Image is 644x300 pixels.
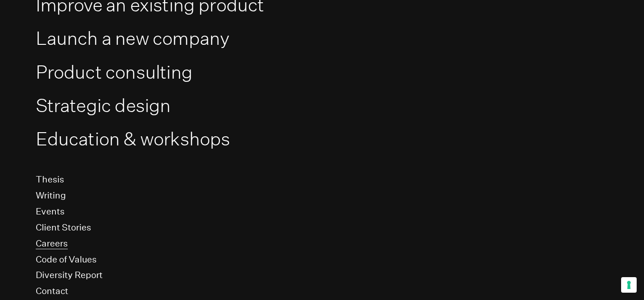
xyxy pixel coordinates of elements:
[36,61,192,84] a: Product consulting
[36,222,91,233] a: Client Stories
[36,94,171,117] a: Strategic design
[36,128,230,150] a: Education & workshops
[36,206,65,217] a: Events
[36,285,68,297] a: Contact
[36,238,68,249] a: Careers
[36,269,103,281] a: Diversity Report
[36,190,66,201] a: Writing
[36,254,97,265] a: Code of Values
[36,174,64,185] a: Thesis
[36,27,229,50] a: Launch a new company
[621,277,637,293] button: Your consent preferences for tracking technologies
